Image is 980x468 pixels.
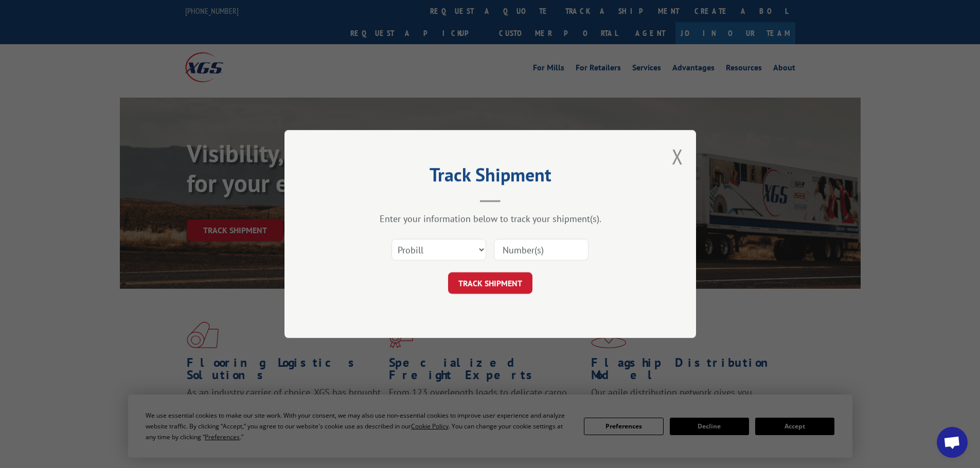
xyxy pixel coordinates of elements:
div: Enter your information below to track your shipment(s). [336,213,645,224]
h2: Track Shipment [336,167,645,187]
button: Close modal [672,143,683,170]
input: Number(s) [494,239,589,260]
button: TRACK SHIPMENT [448,272,532,294]
a: Open chat [937,427,968,458]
